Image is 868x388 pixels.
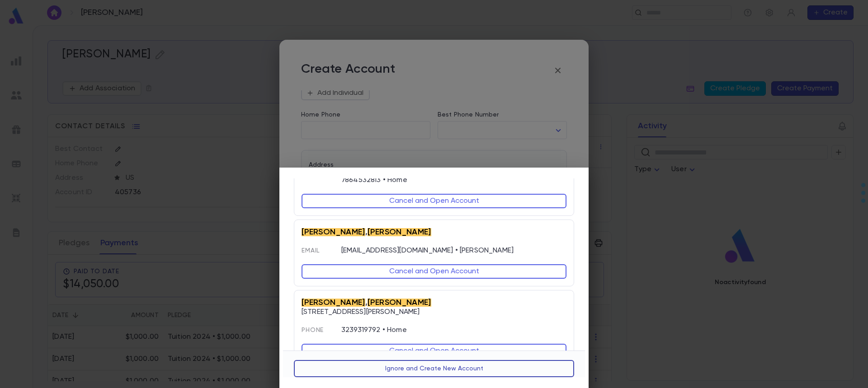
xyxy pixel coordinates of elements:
[302,299,365,307] mark: [PERSON_NAME]
[368,228,431,236] mark: [PERSON_NAME]
[302,194,566,208] button: Cancel and Open Account
[302,327,334,334] span: Phone
[341,326,407,335] p: 3239319792 • Home
[294,360,574,377] button: Ignore and Create New Account
[302,308,566,317] p: [STREET_ADDRESS][PERSON_NAME]
[341,246,514,255] p: [EMAIL_ADDRESS][DOMAIN_NAME] • [PERSON_NAME]
[302,228,365,236] mark: [PERSON_NAME]
[368,299,431,307] mark: [PERSON_NAME]
[302,227,431,237] span: ,
[302,298,431,308] span: ,
[302,344,566,358] button: Cancel and Open Account
[341,176,407,185] p: 7864532813 • Home
[302,247,334,254] span: Email
[302,264,566,279] button: Cancel and Open Account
